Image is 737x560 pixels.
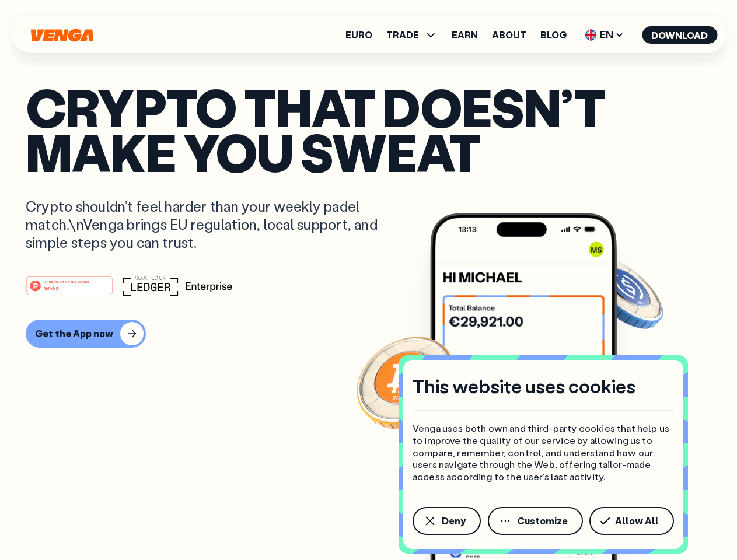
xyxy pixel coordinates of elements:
a: Euro [345,30,372,40]
p: Venga uses both own and third-party cookies that help us to improve the quality of our service by... [413,422,674,483]
img: Bitcoin [354,330,459,435]
button: Deny [413,507,481,535]
span: TRADE [386,30,419,40]
span: Customize [517,516,568,526]
p: Crypto shouldn’t feel harder than your weekly padel match.\nVenga brings EU regulation, local sup... [26,197,394,252]
span: Allow All [615,516,659,526]
button: Allow All [589,507,674,535]
a: About [492,30,526,40]
img: USDC coin [582,251,666,335]
span: Deny [442,516,466,526]
a: Blog [540,30,567,40]
svg: Home [29,29,95,42]
button: Get the App now [26,320,146,348]
a: #1 PRODUCT OF THE MONTHWeb3 [26,283,113,298]
tspan: Web3 [44,285,59,291]
tspan: #1 PRODUCT OF THE MONTH [44,280,89,283]
span: TRADE [386,28,438,42]
a: Earn [452,30,478,40]
h4: This website uses cookies [413,374,635,398]
button: Download [642,26,717,44]
a: Get the App now [26,320,711,348]
img: flag-uk [585,29,596,41]
span: EN [581,26,628,44]
button: Customize [488,507,583,535]
div: Get the App now [35,328,113,339]
p: Crypto that doesn’t make you sweat [26,85,711,174]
